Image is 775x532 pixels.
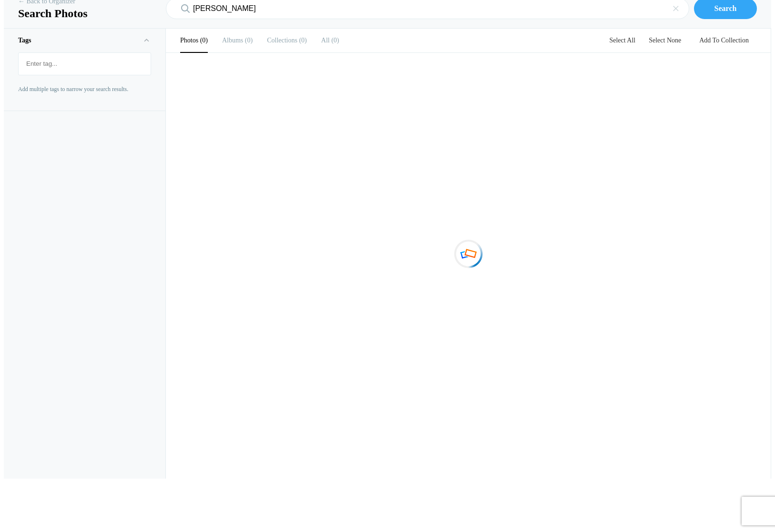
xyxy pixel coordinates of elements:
input: Enter tag... [23,55,146,72]
mat-chip-list: Fruit selection [19,53,151,75]
span: 0 [198,37,208,44]
h1: Search Photos [18,6,152,20]
b: Tags [18,37,31,44]
a: Add To Collection [692,37,756,44]
p: Add multiple tags to narrow your search results. [18,85,151,93]
a: Select None [643,37,687,44]
a: Select All [603,37,641,44]
span: 0 [330,37,339,44]
span: 0 [297,37,307,44]
span: 0 [243,37,253,44]
b: Albums [222,37,243,44]
b: All [321,37,330,44]
b: Search [714,4,737,12]
b: Collections [267,37,297,44]
b: Photos [180,37,198,44]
